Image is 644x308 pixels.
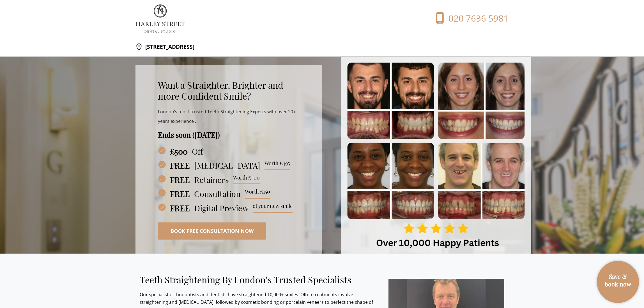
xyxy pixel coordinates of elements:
p: [STREET_ADDRESS] [142,41,194,52]
strong: £500 [170,146,188,156]
span: Worth £150 [245,189,270,199]
strong: FREE [170,189,190,199]
img: logo.png [135,4,185,33]
span: Worth £495 [264,160,290,170]
span: of your new smile [253,203,293,213]
a: Save & book now [600,273,636,297]
strong: FREE [170,160,190,170]
h3: Off [158,146,300,156]
h3: Consultation [158,189,300,199]
h3: [MEDICAL_DATA] [158,160,300,170]
h3: Retainers [158,175,300,185]
a: 020 7636 5981 [419,12,509,25]
h2: Want a Straighter, Brighter and more Confident Smile? [158,80,300,102]
h2: Teeth Straightening By London’s Trusted Specialists [140,274,376,285]
span: Worth £300 [233,175,260,185]
p: London’s most trusted Teeth Straightening Experts with over 20+ years experience . [158,107,300,126]
strong: FREE [170,175,190,185]
a: Book Free Consultation Now [158,222,266,240]
h3: Digital Preview [158,203,300,213]
strong: FREE [170,203,190,213]
h4: Ends soon ([DATE]) [158,130,300,139]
